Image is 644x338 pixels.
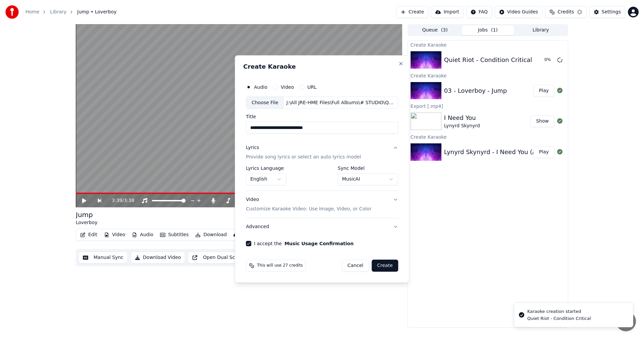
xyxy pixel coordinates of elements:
[246,166,286,171] label: Lyrics Language
[243,64,401,70] h2: Create Karaoke
[307,85,317,89] label: URL
[246,166,398,191] div: LyricsProvide song lyrics or select an auto lyrics model
[246,97,284,109] div: Choose File
[342,260,369,272] button: Cancel
[246,139,398,166] button: LyricsProvide song lyrics or select an auto lyrics model
[246,197,371,213] div: Video
[284,241,354,246] button: I accept the
[246,206,371,212] p: Customize Karaoke Video: Use Image, Video, or Color
[246,154,361,161] p: Provide song lyrics or select an auto lyrics model
[254,241,354,246] label: I accept the
[257,263,303,268] span: This will use 27 credits
[281,85,294,89] label: Video
[338,166,398,171] label: Sync Model
[246,145,259,151] div: Lyrics
[246,115,398,119] label: Title
[246,191,398,218] button: VideoCustomize Karaoke Video: Use Image, Video, or Color
[284,99,398,106] div: J:\All JRE-HME Files\Full Albums\# STUDIO\Quiet Riot\1984 - Condition Critical\06 - Quiet Riot - ...
[246,218,398,235] button: Advanced
[372,260,398,272] button: Create
[254,85,267,89] label: Audio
